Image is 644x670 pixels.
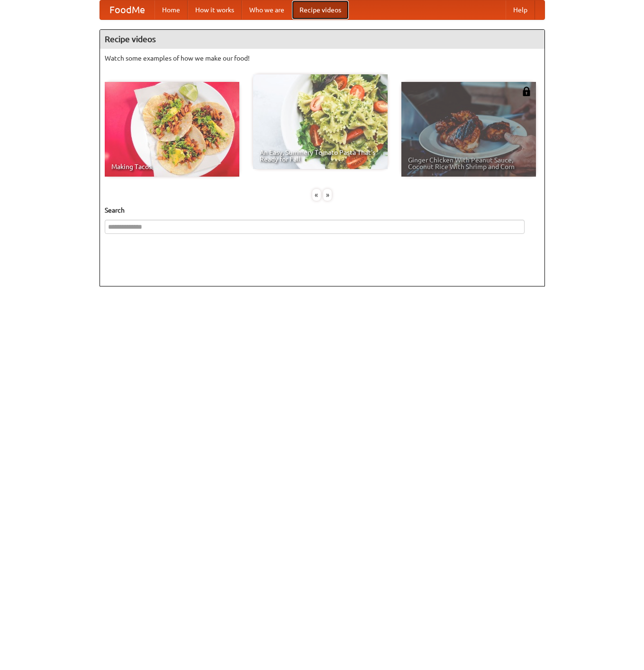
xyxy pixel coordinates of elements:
a: Home [154,0,188,19]
span: Making Tacos [111,163,233,170]
div: » [323,189,332,201]
h5: Search [105,205,540,215]
img: 483408.png [522,87,531,96]
h4: Recipe videos [100,30,544,49]
a: How it works [188,0,242,19]
p: Watch some examples of how we make our food! [105,54,540,63]
a: Help [506,0,535,19]
a: Who we are [242,0,292,19]
a: Making Tacos [105,82,239,177]
a: Recipe videos [292,0,349,19]
span: An Easy, Summery Tomato Pasta That's Ready for Fall [260,149,381,162]
a: FoodMe [100,0,154,19]
div: « [312,189,321,201]
a: An Easy, Summery Tomato Pasta That's Ready for Fall [253,74,388,169]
